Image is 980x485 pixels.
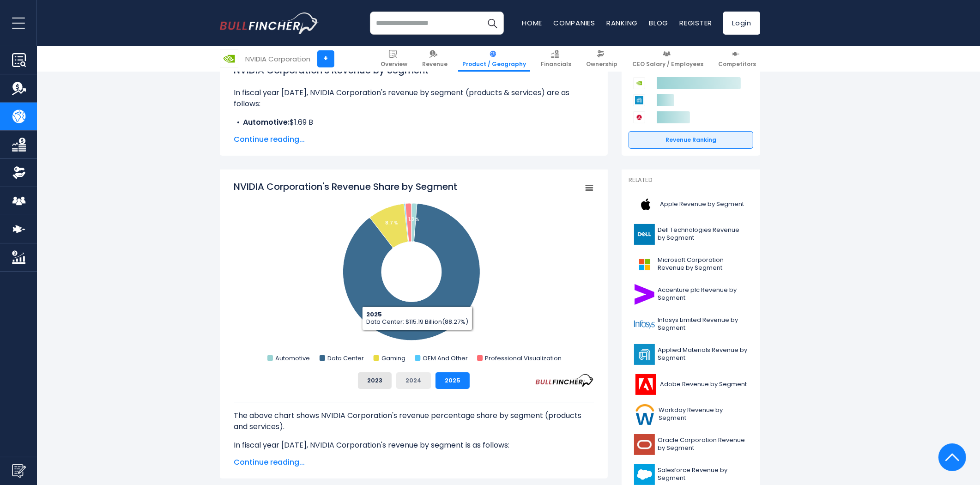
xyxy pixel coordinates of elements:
span: CEO Salary / Employees [632,61,703,68]
a: Apple Revenue by Segment [629,192,753,217]
span: Competitors [718,61,756,68]
tspan: 1.3 % [408,216,419,223]
p: The above chart shows NVIDIA Corporation's revenue percentage share by segment (products and serv... [234,410,594,432]
a: Financials [537,46,575,72]
a: Go to homepage [220,12,319,34]
img: Applied Materials competitors logo [633,94,645,106]
span: Accenture plc Revenue by Segment [658,286,748,302]
img: Ownership [12,166,26,180]
p: In fiscal year [DATE], NVIDIA Corporation's revenue by segment is as follows: [234,440,594,451]
span: Continue reading... [234,457,594,468]
text: Data Center [327,354,364,363]
img: NVIDIA Corporation competitors logo [633,77,645,89]
text: Professional Visualization [485,354,562,363]
img: bullfincher logo [220,12,319,34]
text: Automotive [275,354,310,363]
a: Accenture plc Revenue by Segment [629,282,753,307]
span: Microsoft Corporation Revenue by Segment [658,256,748,272]
a: Applied Materials Revenue by Segment [629,342,753,367]
text: OEM And Other [423,354,468,363]
p: Related [629,176,753,184]
a: Workday Revenue by Segment [629,402,753,427]
tspan: NVIDIA Corporation's Revenue Share by Segment [234,180,457,193]
a: Product / Geography [458,46,530,72]
span: Adobe Revenue by Segment [660,381,747,388]
a: Competitors [714,46,760,72]
a: Ranking [606,18,638,28]
tspan: 8.7 % [385,219,398,226]
a: + [317,50,334,67]
a: Infosys Limited Revenue by Segment [629,312,753,337]
a: Oracle Corporation Revenue by Segment [629,432,753,457]
svg: NVIDIA Corporation's Revenue Share by Segment [234,180,594,365]
img: INFY logo [634,314,655,335]
span: Infosys Limited Revenue by Segment [658,316,748,332]
a: Adobe Revenue by Segment [629,372,753,397]
img: AAPL logo [634,194,657,215]
a: Microsoft Corporation Revenue by Segment [629,252,753,277]
span: Ownership [586,61,617,68]
img: AMAT logo [634,344,655,365]
img: ADBE logo [634,374,657,395]
div: NVIDIA Corporation [245,54,310,64]
button: 2025 [436,372,470,389]
tspan: 88.27 % [418,323,438,330]
span: Financials [541,61,571,68]
text: Gaming [381,354,405,363]
a: Home [522,18,542,28]
span: Revenue [422,61,448,68]
a: Overview [376,46,411,72]
span: Dell Technologies Revenue by Segment [658,226,748,242]
b: Automotive: [243,117,290,127]
a: Ownership [582,46,622,72]
a: Login [723,12,760,35]
a: Revenue [418,46,452,72]
img: Broadcom competitors logo [633,111,645,123]
a: Register [679,18,712,28]
span: Continue reading... [234,134,594,145]
span: Workday Revenue by Segment [659,406,748,422]
img: WDAY logo [634,404,656,425]
span: Product / Geography [462,61,526,68]
li: $1.69 B [234,117,594,128]
img: ACN logo [634,284,655,305]
img: ORCL logo [634,434,655,455]
span: Applied Materials Revenue by Segment [658,346,748,362]
img: NVDA logo [220,50,238,67]
img: DELL logo [634,224,655,245]
a: Dell Technologies Revenue by Segment [629,222,753,247]
span: Oracle Corporation Revenue by Segment [658,436,748,452]
a: Blog [649,18,668,28]
button: 2024 [396,372,431,389]
a: CEO Salary / Employees [628,46,708,72]
img: MSFT logo [634,254,655,275]
span: Overview [381,61,407,68]
span: Salesforce Revenue by Segment [658,467,748,482]
p: In fiscal year [DATE], NVIDIA Corporation's revenue by segment (products & services) are as follows: [234,87,594,109]
a: Revenue Ranking [629,131,753,149]
img: CRM logo [634,464,655,485]
span: Apple Revenue by Segment [660,200,744,208]
button: Search [481,12,504,35]
a: Companies [553,18,595,28]
button: 2023 [358,372,392,389]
